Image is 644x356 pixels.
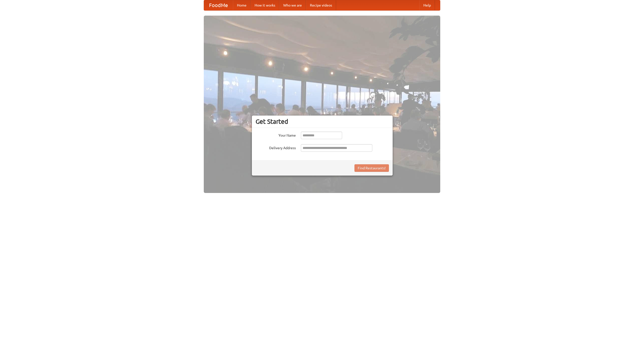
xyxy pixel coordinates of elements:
h3: Get Started [256,118,389,125]
label: Delivery Address [256,144,296,150]
a: Who we are [279,0,306,10]
label: Your Name [256,132,296,138]
a: FoodMe [204,0,233,10]
a: Recipe videos [306,0,336,10]
a: Home [233,0,251,10]
button: Find Restaurants! [354,164,389,172]
a: How it works [251,0,279,10]
a: Help [419,0,435,10]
